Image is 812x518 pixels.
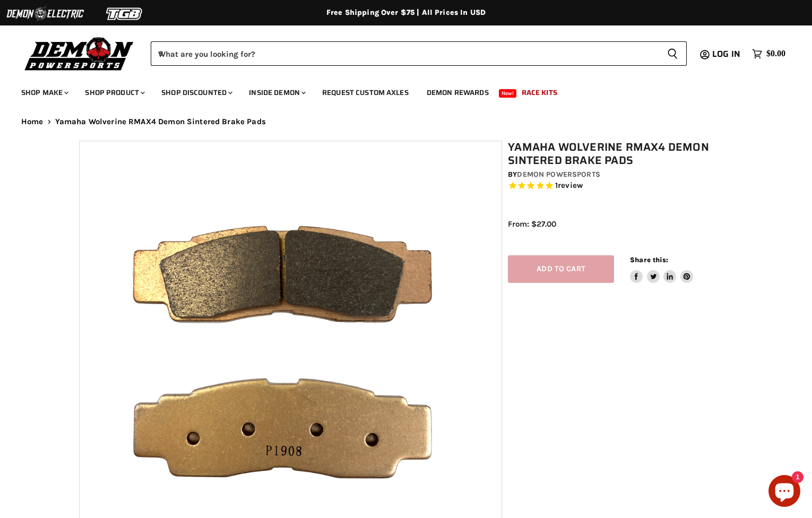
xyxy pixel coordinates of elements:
[13,77,783,103] ul: Main menu
[13,82,75,103] a: Shop Make
[630,255,693,283] aside: Share this:
[659,41,687,66] button: Search
[77,82,151,103] a: Shop Product
[712,47,740,61] span: Log in
[508,219,556,229] span: From: $27.00
[314,82,417,103] a: Request Custom Axles
[508,169,739,180] div: by
[630,256,668,264] span: Share this:
[21,34,137,72] img: Demon Powersports
[153,82,239,103] a: Shop Discounted
[55,117,266,126] span: Yamaha Wolverine RMAX4 Demon Sintered Brake Pads
[766,49,785,59] span: $0.00
[558,181,583,191] span: review
[747,46,791,62] a: $0.00
[241,82,312,103] a: Inside Demon
[5,4,85,24] img: Demon Electric Logo 2
[508,180,739,192] span: Rated 5.0 out of 5 stars 1 reviews
[21,117,44,126] a: Home
[555,181,583,191] span: 1 reviews
[517,170,600,179] a: Demon Powersports
[419,82,497,103] a: Demon Rewards
[508,141,739,167] h1: Yamaha Wolverine RMAX4 Demon Sintered Brake Pads
[765,475,804,510] inbox-online-store-chat: Shopify online store chat
[85,4,165,24] img: TGB Logo 2
[151,41,659,66] input: When autocomplete results are available use up and down arrows to review and enter to select
[499,89,517,98] span: New!
[514,82,565,103] a: Race Kits
[707,49,747,59] a: Log in
[151,41,687,66] form: Product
